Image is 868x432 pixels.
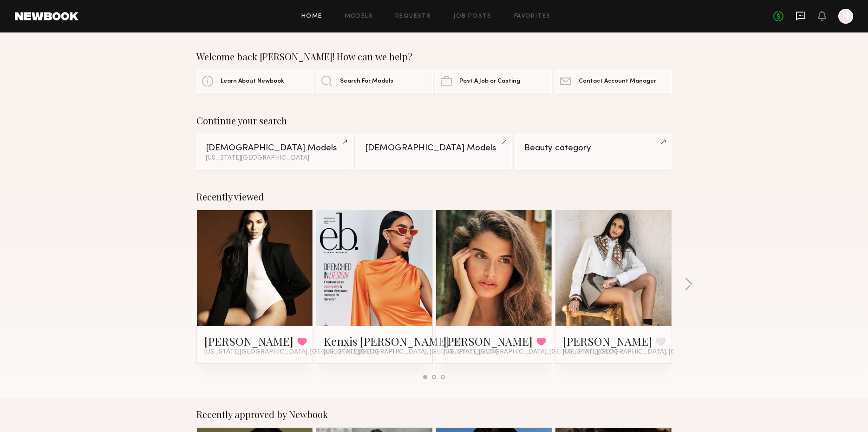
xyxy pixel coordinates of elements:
a: Learn About Newbook [196,70,313,93]
div: Continue your search [196,115,672,126]
div: [US_STATE][GEOGRAPHIC_DATA] [206,155,344,161]
span: Learn About Newbook [221,78,284,84]
span: Contact Account Manager [579,78,656,84]
a: [DEMOGRAPHIC_DATA] Models [356,134,512,169]
a: N [838,9,853,24]
a: Kenxis [PERSON_NAME] [324,334,449,348]
span: [US_STATE][GEOGRAPHIC_DATA], [GEOGRAPHIC_DATA] [563,348,737,356]
a: Contact Account Manager [555,70,672,93]
a: Home [301,13,322,19]
span: Post A Job or Casting [459,78,520,84]
div: Recently viewed [196,191,672,202]
a: [PERSON_NAME] [444,334,533,348]
span: [US_STATE][GEOGRAPHIC_DATA], [GEOGRAPHIC_DATA] [324,348,497,356]
a: Post A Job or Casting [435,70,552,93]
div: Welcome back [PERSON_NAME]! How can we help? [196,51,672,62]
div: Beauty category [524,144,662,153]
span: [US_STATE][GEOGRAPHIC_DATA], [GEOGRAPHIC_DATA] [204,348,378,356]
a: [PERSON_NAME] [204,334,294,348]
a: [DEMOGRAPHIC_DATA] Models[US_STATE][GEOGRAPHIC_DATA] [196,134,353,169]
a: Job Posts [453,13,492,19]
a: Search For Models [316,70,433,93]
div: Recently approved by Newbook [196,409,672,420]
a: Models [345,13,373,19]
span: Search For Models [340,78,393,84]
a: Requests [395,13,431,19]
a: Beauty category [515,134,672,169]
div: [DEMOGRAPHIC_DATA] Models [206,144,344,153]
div: [DEMOGRAPHIC_DATA] Models [365,144,503,153]
span: [US_STATE][GEOGRAPHIC_DATA], [GEOGRAPHIC_DATA] [444,348,617,356]
a: Favorites [514,13,551,19]
a: [PERSON_NAME] [563,334,652,348]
